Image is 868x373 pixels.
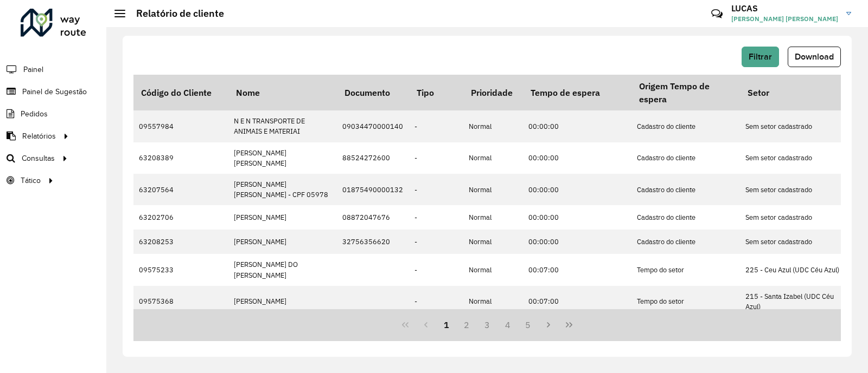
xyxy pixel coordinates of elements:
td: 225 - Ceu Azul (UDC Céu Azul) [740,254,848,285]
span: Tático [21,175,41,186]
td: Tempo do setor [631,286,740,317]
td: Sem setor cadastrado [740,230,848,254]
button: Next Page [538,315,559,335]
button: Filtrar [742,47,779,67]
td: Sem setor cadastrado [740,142,848,174]
td: Normal [463,110,523,142]
td: [PERSON_NAME] DO [PERSON_NAME] [228,254,337,285]
td: 09034470000140 [337,110,409,142]
th: Tempo de espera [523,75,631,110]
td: 01875490000132 [337,174,409,205]
td: - [409,110,463,142]
td: 09557984 [133,110,228,142]
span: Filtrar [749,52,772,61]
td: 00:00:00 [523,230,631,254]
td: Normal [463,142,523,174]
th: Prioridade [463,75,523,110]
td: - [409,142,463,174]
td: [PERSON_NAME] [PERSON_NAME] - CPF 05978 [228,174,337,205]
span: Relatórios [22,130,56,142]
td: 00:07:00 [523,286,631,317]
td: 63208253 [133,230,228,254]
td: Cadastro do cliente [631,142,740,174]
button: 1 [436,315,457,335]
td: N E N TRANSPORTE DE ANIMAIS E MATERIAI [228,110,337,142]
th: Código do Cliente [133,75,228,110]
td: Cadastro do cliente [631,205,740,230]
td: 63208389 [133,142,228,174]
th: Setor [740,75,848,110]
td: 00:07:00 [523,254,631,285]
td: 32756356620 [337,230,409,254]
span: Consultas [22,153,55,164]
th: Origem Tempo de espera [631,75,740,110]
td: Sem setor cadastrado [740,205,848,230]
button: 5 [518,315,539,335]
h3: LUCAS [731,3,838,14]
button: 3 [477,315,497,335]
th: Documento [337,75,409,110]
span: Painel de Sugestão [22,86,87,97]
td: Tempo do setor [631,254,740,285]
td: 88524272600 [337,142,409,174]
td: 00:00:00 [523,205,631,230]
a: Contato Rápido [705,2,729,25]
td: Cadastro do cliente [631,110,740,142]
span: Pedidos [21,108,48,120]
td: [PERSON_NAME] [228,230,337,254]
td: [PERSON_NAME] [228,205,337,230]
td: 63202706 [133,205,228,230]
button: Download [788,47,841,67]
h2: Relatório de cliente [125,8,224,19]
td: Normal [463,254,523,285]
th: Nome [228,75,337,110]
span: Download [795,52,834,61]
td: 00:00:00 [523,174,631,205]
td: Normal [463,230,523,254]
td: - [409,254,463,285]
th: Tipo [409,75,463,110]
td: 09575233 [133,254,228,285]
td: - [409,174,463,205]
td: - [409,230,463,254]
td: Sem setor cadastrado [740,110,848,142]
td: 00:00:00 [523,142,631,174]
td: 63207564 [133,174,228,205]
td: Normal [463,286,523,317]
button: 4 [497,315,518,335]
td: Cadastro do cliente [631,230,740,254]
td: Sem setor cadastrado [740,174,848,205]
td: 215 - Santa Izabel (UDC Céu Azul) [740,286,848,317]
td: - [409,286,463,317]
td: Cadastro do cliente [631,174,740,205]
button: Last Page [559,315,579,335]
td: Normal [463,205,523,230]
td: - [409,205,463,230]
td: 09575368 [133,286,228,317]
span: Painel [23,64,43,75]
td: Normal [463,174,523,205]
td: 00:00:00 [523,110,631,142]
span: [PERSON_NAME] [PERSON_NAME] [731,14,838,24]
td: [PERSON_NAME] [228,286,337,317]
td: 08872047676 [337,205,409,230]
button: 2 [456,315,477,335]
td: [PERSON_NAME] [PERSON_NAME] [228,142,337,174]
